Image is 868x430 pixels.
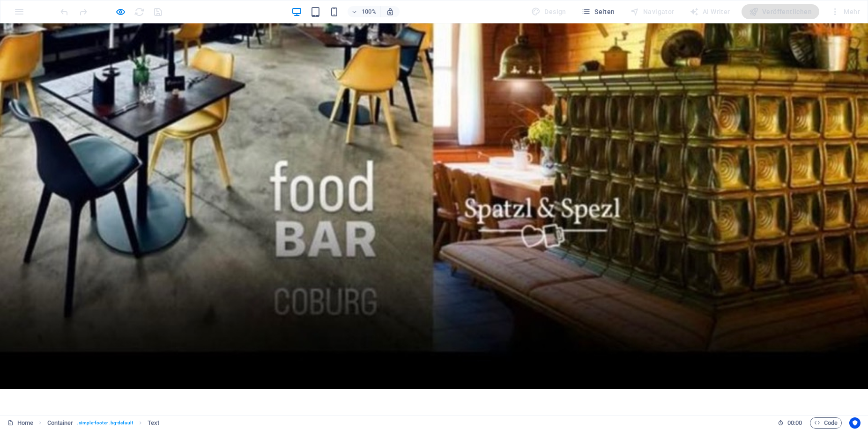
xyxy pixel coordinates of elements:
h6: 100% [362,6,377,17]
div: Design (Strg+Alt+Y) [527,4,570,19]
button: Seiten [578,4,619,19]
i: Bei Größenänderung Zoomstufe automatisch an das gewählte Gerät anpassen. [386,7,394,16]
button: 100% [348,6,381,17]
span: Seiten [581,7,615,16]
h6: Session-Zeit [778,417,802,429]
button: Usercentrics [849,417,861,429]
span: . simple-footer .bg-default [77,417,133,429]
a: Klick, um Auswahl aufzuheben. Doppelklick öffnet Seitenverwaltung [7,417,33,429]
span: Code [814,417,838,429]
nav: breadcrumb [47,417,160,429]
span: : [794,419,795,426]
span: Klick zum Auswählen. Doppelklick zum Bearbeiten [148,417,159,429]
span: Klick zum Auswählen. Doppelklick zum Bearbeiten [47,417,74,429]
span: 00 00 [787,417,802,429]
button: Code [810,417,842,429]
